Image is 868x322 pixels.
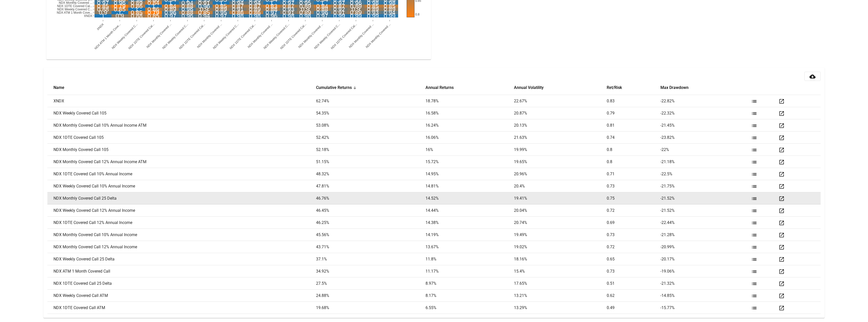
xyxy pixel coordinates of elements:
[514,302,607,314] td: 13.29 %
[514,192,607,204] td: 19.41 %
[514,229,607,241] td: 19.49 %
[47,192,316,204] td: NDX Monthly Covered Call 25 Delta
[607,253,660,265] td: 0.65
[809,73,816,80] mat-icon: cloud_download
[47,265,316,277] td: NDX ATM 1 Month Covered Call
[426,192,514,204] td: 14.52 %
[660,253,749,265] td: -20.17 %
[779,171,785,177] mat-icon: open_in_new
[751,305,757,311] mat-icon: list
[53,85,64,90] button: Change sorting for strategy_name
[426,229,514,241] td: 14.19 %
[779,269,785,275] mat-icon: open_in_new
[607,241,660,253] td: 0.72
[316,265,425,277] td: 34.92 %
[316,156,425,168] td: 51.15 %
[514,204,607,217] td: 20.04 %
[316,107,425,119] td: 54.35 %
[316,144,425,156] td: 52.18 %
[660,168,749,180] td: -22.5 %
[660,144,749,156] td: -22 %
[779,123,785,129] mat-icon: open_in_new
[660,119,749,131] td: -21.45 %
[316,95,425,107] td: 62.74 %
[660,265,749,277] td: -19.06 %
[751,183,757,190] mat-icon: list
[607,204,660,217] td: 0.72
[514,241,607,253] td: 19.02 %
[47,217,316,229] td: NDX 1DTE Covered Call 12% Annual Income
[316,180,425,192] td: 47.81 %
[779,220,785,226] mat-icon: open_in_new
[514,131,607,144] td: 21.63 %
[514,144,607,156] td: 19.99 %
[751,123,757,129] mat-icon: list
[514,95,607,107] td: 22.67 %
[426,290,514,302] td: 8.17 %
[514,277,607,290] td: 17.65 %
[607,131,660,144] td: 0.74
[47,107,316,119] td: NDX Weekly Covered Call 105
[426,277,514,290] td: 8.97 %
[426,144,514,156] td: 16 %
[751,244,757,250] mat-icon: list
[751,281,757,287] mat-icon: list
[779,159,785,165] mat-icon: open_in_new
[316,217,425,229] td: 46.25 %
[514,119,607,131] td: 20.13 %
[607,85,622,90] button: Change sorting for Efficient_Frontier
[316,168,425,180] td: 48.32 %
[426,302,514,314] td: 6.55 %
[316,192,425,204] td: 46.76 %
[316,253,425,265] td: 37.1 %
[660,290,749,302] td: -14.85 %
[660,229,749,241] td: -21.28 %
[779,256,785,262] mat-icon: open_in_new
[47,229,316,241] td: NDX Monthly Covered Call 10% Annual Income
[751,256,757,262] mat-icon: list
[779,208,785,214] mat-icon: open_in_new
[426,180,514,192] td: 14.81 %
[779,196,785,202] mat-icon: open_in_new
[514,253,607,265] td: 18.16 %
[514,156,607,168] td: 19.65 %
[660,192,749,204] td: -21.52 %
[779,293,785,299] mat-icon: open_in_new
[47,144,316,156] td: NDX Monthly Covered Call 105
[316,204,425,217] td: 46.45 %
[751,196,757,202] mat-icon: list
[660,85,689,90] button: Change sorting for Max_Drawdown
[426,217,514,229] td: 14.38 %
[607,302,660,314] td: 0.49
[316,241,425,253] td: 43.71 %
[660,241,749,253] td: -20.99 %
[751,293,757,299] mat-icon: list
[779,110,785,117] mat-icon: open_in_new
[779,98,785,104] mat-icon: open_in_new
[660,156,749,168] td: -21.18 %
[779,135,785,141] mat-icon: open_in_new
[660,302,749,314] td: -15.77 %
[316,229,425,241] td: 45.56 %
[316,119,425,131] td: 53.08 %
[751,159,757,165] mat-icon: list
[514,265,607,277] td: 15.4 %
[607,277,660,290] td: 0.51
[426,253,514,265] td: 11.8 %
[660,95,749,107] td: -22.82 %
[751,147,757,153] mat-icon: list
[660,277,749,290] td: -21.32 %
[426,95,514,107] td: 18.78 %
[426,241,514,253] td: 13.67 %
[316,131,425,144] td: 52.42 %
[660,131,749,144] td: -23.82 %
[426,156,514,168] td: 15.72 %
[607,156,660,168] td: 0.8
[779,232,785,238] mat-icon: open_in_new
[514,107,607,119] td: 20.87 %
[660,107,749,119] td: -22.32 %
[514,168,607,180] td: 20.96 %
[426,85,454,90] button: Change sorting for Annual_Returns
[426,107,514,119] td: 16.58 %
[426,168,514,180] td: 14.95 %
